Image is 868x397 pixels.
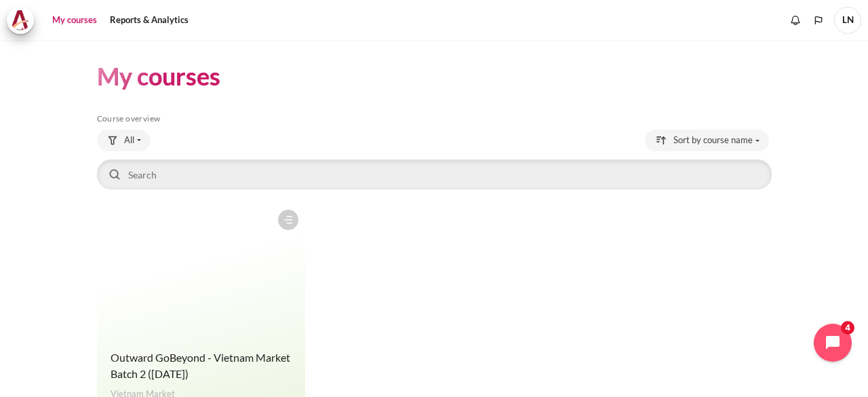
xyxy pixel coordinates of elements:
[808,10,829,31] button: Languages
[645,130,769,151] button: Sorting drop-down menu
[124,134,134,147] span: All
[673,134,753,147] span: Sort by course name
[97,113,772,124] h5: Course overview
[47,7,102,34] a: My courses
[11,10,30,31] img: Architeck
[97,130,772,192] div: Course overview controls
[111,351,290,380] a: Outward GoBeyond - Vietnam Market Batch 2 ([DATE])
[97,60,220,92] h1: My courses
[834,7,861,34] a: User menu
[785,10,806,31] div: Show notification window with no new notifications
[105,7,193,34] a: Reports & Analytics
[97,159,772,189] input: Search
[834,7,861,34] span: LN
[7,7,41,34] a: Architeck Architeck
[97,130,151,151] button: Grouping drop-down menu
